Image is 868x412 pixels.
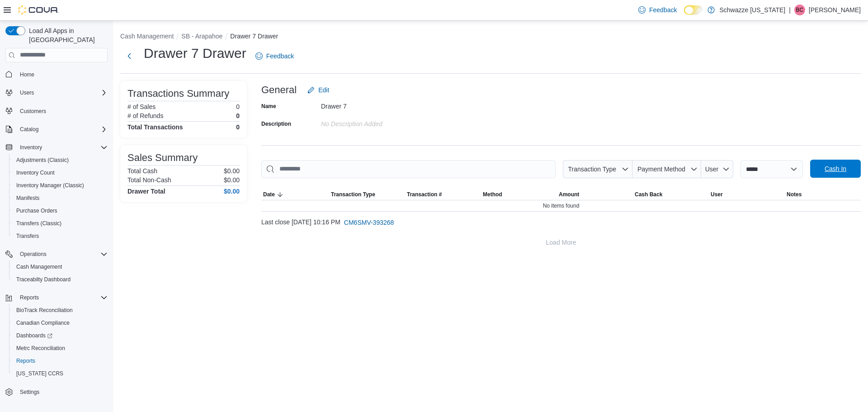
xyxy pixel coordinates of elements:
span: Load More [546,238,576,247]
a: Inventory Count [13,167,58,178]
button: Transfers [9,230,111,242]
a: Transfers [13,231,42,242]
button: Amount [557,189,633,200]
span: BC [796,5,804,15]
a: Cash Management [13,261,66,272]
span: Metrc Reconciliation [16,345,65,352]
span: Canadian Compliance [13,317,108,328]
button: Catalog [2,123,111,136]
button: Load More [261,233,861,251]
span: Inventory Manager (Classic) [16,182,84,189]
button: Customers [2,104,111,118]
h4: Total Transactions [127,123,183,131]
h6: Total Non-Cash [127,176,171,184]
span: Transfers [16,232,39,240]
img: Cova [18,5,59,14]
span: Date [263,191,275,198]
button: Next [120,47,138,65]
button: Catalog [16,124,42,135]
button: Transaction # [405,189,481,200]
button: User [701,160,733,178]
a: Feedback [252,47,297,65]
span: Reports [20,294,39,301]
a: Inventory Manager (Classic) [13,180,88,191]
h6: # of Sales [127,103,156,110]
div: Brennan Croy [794,5,805,15]
button: Adjustments (Classic) [9,154,111,166]
p: 0 [236,103,240,110]
button: [US_STATE] CCRS [9,367,111,380]
span: Catalog [20,126,38,133]
span: Dashboards [16,332,52,339]
div: Drawer 7 [321,99,442,110]
span: User [705,166,719,173]
button: Notes [785,189,861,200]
span: Load All Apps in [GEOGRAPHIC_DATA] [25,26,108,44]
span: No items found [543,202,580,209]
span: Users [20,89,34,96]
h6: Total Cash [127,167,157,175]
h3: Transactions Summary [127,88,229,99]
button: Reports [2,291,111,304]
a: Feedback [635,1,680,19]
span: Cash Management [16,263,62,270]
a: Home [16,69,38,80]
span: Inventory [16,142,108,153]
a: Metrc Reconciliation [13,343,69,354]
p: $0.00 [224,167,240,175]
button: Cash Management [9,260,111,273]
span: BioTrack Reconciliation [16,307,73,314]
span: Notes [787,191,802,198]
a: Purchase Orders [13,205,61,216]
h6: # of Refunds [127,112,163,119]
button: Operations [2,248,111,260]
button: Cash In [810,160,861,178]
button: CM6SMV-393268 [340,213,398,232]
button: Payment Method [632,160,701,178]
span: Catalog [16,124,108,135]
span: Home [16,69,108,80]
button: Home [2,68,111,81]
span: Feedback [649,5,677,14]
a: [US_STATE] CCRS [13,368,67,379]
button: Inventory [16,142,46,153]
button: Inventory Manager (Classic) [9,179,111,192]
a: Settings [16,387,43,398]
button: Users [16,87,38,98]
button: Users [2,86,111,99]
div: No Description added [321,117,442,128]
span: Adjustments (Classic) [13,155,108,166]
a: Customers [16,106,50,117]
span: User [711,191,723,198]
span: CM6SMV-393268 [344,218,394,227]
button: Purchase Orders [9,204,111,217]
button: Settings [2,385,111,398]
a: Reports [13,355,39,366]
span: Inventory Count [13,167,108,178]
p: 0 [236,112,240,119]
button: Edit [304,81,333,99]
h3: Sales Summary [127,152,198,163]
a: Transfers (Classic) [13,218,65,229]
input: Dark Mode [684,5,703,15]
p: | [789,5,791,15]
h3: General [261,85,297,95]
span: Reports [16,292,108,303]
a: Manifests [13,193,43,204]
span: Washington CCRS [13,368,108,379]
span: Customers [20,108,46,115]
button: Drawer 7 Drawer [230,33,278,40]
span: Operations [16,249,108,260]
label: Name [261,103,276,110]
button: Reports [9,355,111,367]
span: Customers [16,105,108,117]
button: User [709,189,785,200]
button: Transfers (Classic) [9,217,111,230]
button: Inventory [2,141,111,154]
input: This is a search bar. As you type, the results lower in the page will automatically filter. [261,160,556,178]
span: Transaction Type [568,166,616,173]
span: Inventory Manager (Classic) [13,180,108,191]
span: Transaction Type [331,191,375,198]
span: Feedback [266,52,294,61]
span: [US_STATE] CCRS [16,370,63,377]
